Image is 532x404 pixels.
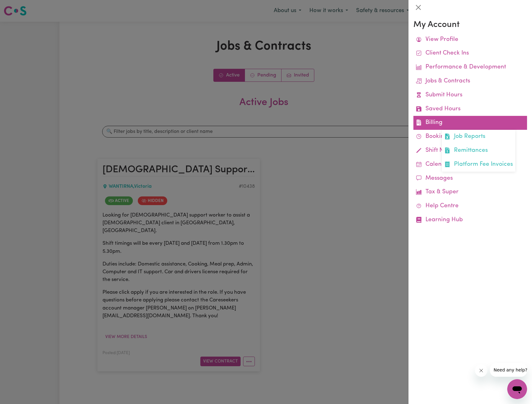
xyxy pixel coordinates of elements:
iframe: Button to launch messaging window [507,379,527,399]
a: Help Centre [413,199,527,213]
a: Shift Notes [413,144,527,158]
iframe: Message from company [490,363,527,377]
a: Saved Hours [413,102,527,116]
a: Jobs & Contracts [413,74,527,88]
a: Performance & Development [413,60,527,74]
span: Need any help? [4,4,37,9]
a: Calendar [413,158,527,172]
a: Messages [413,172,527,186]
a: Submit Hours [413,88,527,102]
a: View Profile [413,33,527,47]
a: Client Check Ins [413,46,527,60]
a: Remittances [442,144,515,158]
a: Learning Hub [413,213,527,227]
a: Tax & Super [413,185,527,199]
a: Bookings [413,130,527,144]
a: BillingJob ReportsRemittancesPlatform Fee Invoices [413,116,527,130]
h3: My Account [413,20,527,30]
button: Close [413,2,423,12]
a: Platform Fee Invoices [442,158,515,172]
iframe: Close message [475,364,487,377]
a: Job Reports [442,130,515,144]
